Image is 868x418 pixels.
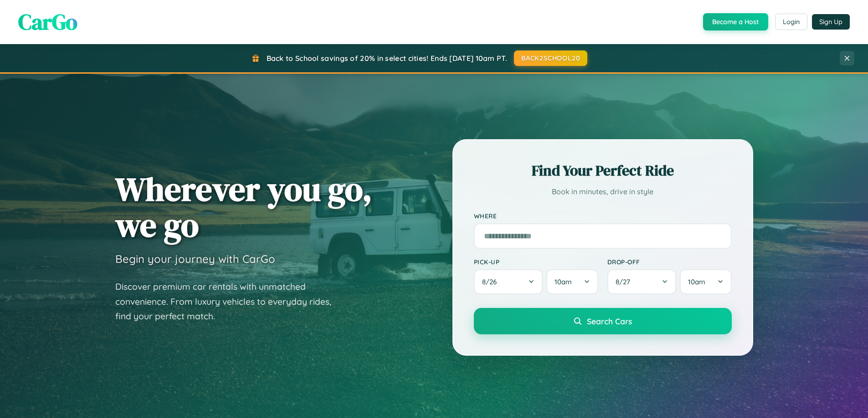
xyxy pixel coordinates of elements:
p: Discover premium car rentals with unmatched convenience. From luxury vehicles to everyday rides, ... [115,279,343,324]
button: 8/26 [474,269,543,294]
h2: Find Your Perfect Ride [474,161,732,181]
button: Become a Host [703,13,768,30]
button: Sign Up [812,14,850,30]
label: Where [474,212,732,220]
p: Book in minutes, drive in style [474,185,732,198]
span: 8 / 26 [482,277,501,286]
button: 10am [680,269,731,294]
button: 10am [546,269,598,294]
span: Back to School savings of 20% in select cities! Ends [DATE] 10am PT. [267,54,507,63]
span: 10am [688,277,705,286]
button: Login [775,14,807,30]
label: Pick-up [474,258,598,266]
button: BACK2SCHOOL20 [514,50,587,66]
h1: Wherever you go, we go [115,171,372,243]
span: 8 / 27 [616,277,635,286]
h3: Begin your journey with CarGo [115,252,275,266]
span: 10am [555,277,572,286]
span: CarGo [18,7,77,37]
span: Search Cars [587,316,632,326]
button: 8/27 [607,269,677,294]
label: Drop-off [607,258,732,266]
button: Search Cars [474,308,732,334]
